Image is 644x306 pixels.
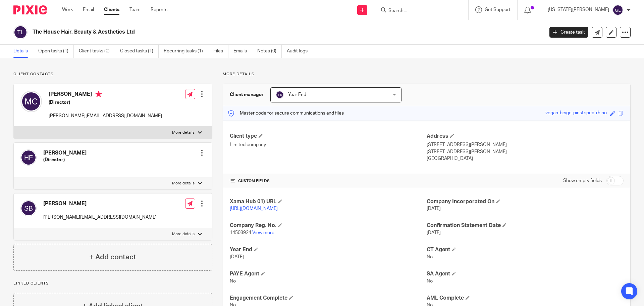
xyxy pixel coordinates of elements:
[252,230,274,235] a: View more
[548,6,609,13] p: [US_STATE][PERSON_NAME]
[213,45,228,58] a: Files
[172,231,195,237] p: More details
[43,200,157,207] h4: [PERSON_NAME]
[230,206,278,211] a: [URL][DOMAIN_NAME]
[13,25,28,39] img: svg%3E
[427,148,624,155] p: [STREET_ADDRESS][PERSON_NAME]
[276,91,284,99] img: svg%3E
[38,45,74,58] a: Open tasks (1)
[427,155,624,162] p: [GEOGRAPHIC_DATA]
[172,130,195,135] p: More details
[230,246,427,253] h4: Year End
[427,222,624,229] h4: Confirmation Statement Date
[257,45,282,58] a: Notes (0)
[20,91,42,112] img: svg%3E
[427,279,433,283] span: No
[62,6,73,13] a: Work
[230,230,251,235] span: 14503924
[388,8,448,14] input: Search
[427,206,441,211] span: [DATE]
[287,45,313,58] a: Audit logs
[230,141,427,148] p: Limited company
[549,27,588,38] a: Create task
[151,6,167,13] a: Reports
[230,91,264,98] h3: Client manager
[43,149,87,157] h4: [PERSON_NAME]
[230,198,427,205] h4: Xama Hub 01) URL
[230,133,427,140] h4: Client type
[79,45,115,58] a: Client tasks (0)
[230,295,427,302] h4: Engagement Complete
[427,255,433,259] span: No
[223,72,631,77] p: More details
[228,110,344,117] p: Master code for secure communications and files
[172,181,195,186] p: More details
[563,177,602,184] label: Show empty fields
[13,281,212,286] p: Linked clients
[83,6,94,13] a: Email
[427,198,624,205] h4: Company Incorporated On
[233,45,252,58] a: Emails
[95,91,102,97] i: Primary
[43,157,87,163] h5: (Director)
[545,110,607,117] div: vegan-beige-pinstriped-rhino
[49,99,162,106] h5: (Director)
[288,92,306,97] span: Year End
[49,91,162,99] h4: [PERSON_NAME]
[427,295,624,302] h4: AML Complete
[230,270,427,277] h4: PAYE Agent
[13,45,33,58] a: Details
[427,246,624,253] h4: CT Agent
[164,45,208,58] a: Recurring tasks (1)
[485,7,511,12] span: Get Support
[427,230,441,235] span: [DATE]
[43,214,157,221] p: [PERSON_NAME][EMAIL_ADDRESS][DOMAIN_NAME]
[120,45,159,58] a: Closed tasks (1)
[230,255,244,259] span: [DATE]
[427,270,624,277] h4: SA Agent
[427,133,624,140] h4: Address
[20,200,37,216] img: svg%3E
[104,6,119,13] a: Clients
[33,29,438,36] h2: The House Hair, Beauty & Aesthetics Ltd
[230,178,427,184] h4: CUSTOM FIELDS
[89,252,136,262] h4: + Add contact
[13,5,47,14] img: Pixie
[612,5,623,15] img: svg%3E
[20,149,37,166] img: svg%3E
[427,141,624,148] p: [STREET_ADDRESS][PERSON_NAME]
[129,6,141,13] a: Team
[230,279,236,283] span: No
[230,222,427,229] h4: Company Reg. No.
[13,72,212,77] p: Client contacts
[49,113,162,119] p: [PERSON_NAME][EMAIL_ADDRESS][DOMAIN_NAME]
